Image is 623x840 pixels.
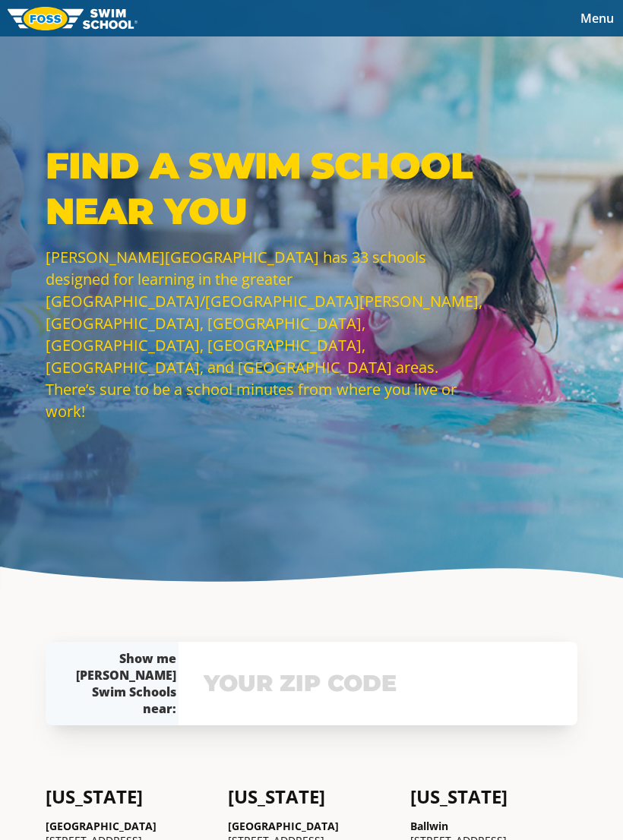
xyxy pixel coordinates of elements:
button: Toggle navigation [571,7,623,30]
a: Ballwin [410,819,448,833]
h4: [US_STATE] [46,786,213,807]
div: Show me [PERSON_NAME] Swim Schools near: [76,650,176,717]
h4: [US_STATE] [410,786,577,807]
a: [GEOGRAPHIC_DATA] [228,819,339,833]
img: FOSS Swim School Logo [8,7,138,30]
a: [GEOGRAPHIC_DATA] [46,819,157,833]
p: [PERSON_NAME][GEOGRAPHIC_DATA] has 33 schools designed for learning in the greater [GEOGRAPHIC_DA... [46,246,486,422]
p: Find a Swim School Near You [46,143,486,234]
h4: [US_STATE] [228,786,395,807]
input: YOUR ZIP CODE [200,662,556,706]
span: Menu [580,10,614,27]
